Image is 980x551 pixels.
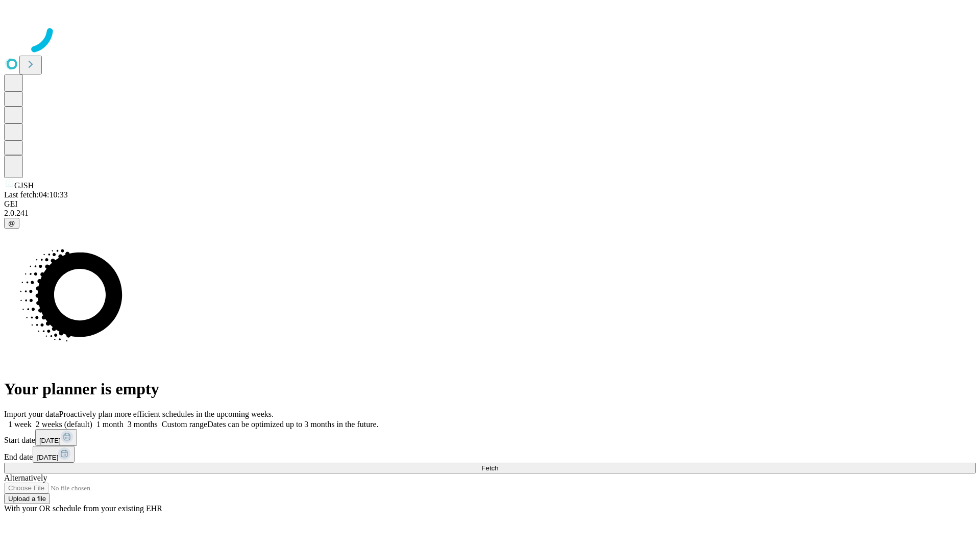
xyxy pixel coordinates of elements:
[4,410,59,418] span: Import your data
[39,437,61,444] span: [DATE]
[96,420,124,429] span: 1 month
[481,464,498,472] span: Fetch
[4,429,976,446] div: Start date
[4,473,47,482] span: Alternatively
[207,420,378,429] span: Dates can be optimized up to 3 months in the future.
[4,493,50,504] button: Upload a file
[37,454,58,461] span: [DATE]
[4,199,976,209] div: GEI
[14,181,34,190] span: GJSH
[8,219,15,227] span: @
[4,218,19,229] button: @
[162,420,207,429] span: Custom range
[4,209,976,218] div: 2.0.241
[4,190,68,199] span: Last fetch: 04:10:33
[4,463,976,473] button: Fetch
[33,446,75,463] button: [DATE]
[128,420,158,429] span: 3 months
[8,420,32,429] span: 1 week
[35,429,77,446] button: [DATE]
[36,420,92,429] span: 2 weeks (default)
[59,410,274,418] span: Proactively plan more efficient schedules in the upcoming weeks.
[4,446,976,463] div: End date
[4,380,976,398] h1: Your planner is empty
[4,504,162,513] span: With your OR schedule from your existing EHR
